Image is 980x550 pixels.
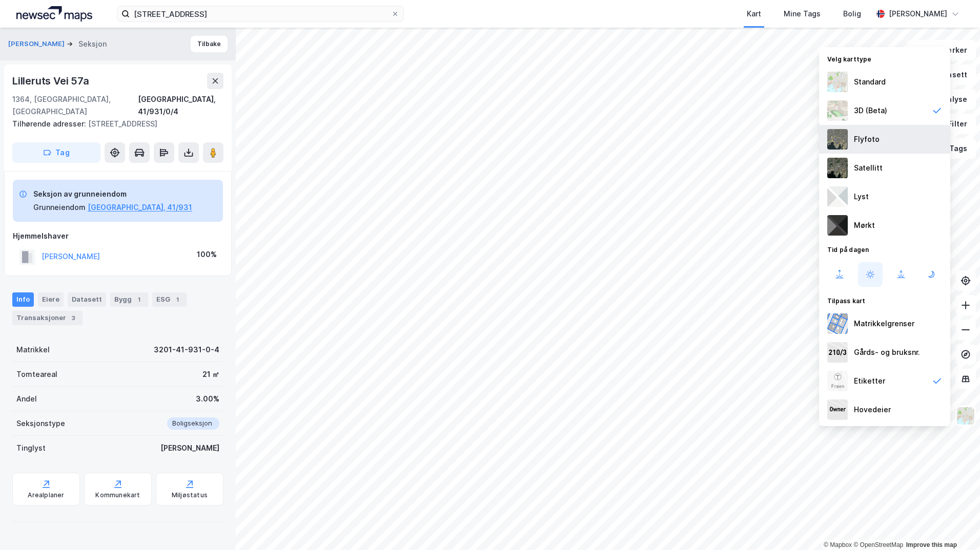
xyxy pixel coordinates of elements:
[827,371,848,391] img: Z
[12,93,138,118] div: 1364, [GEOGRAPHIC_DATA], [GEOGRAPHIC_DATA]
[819,240,950,258] div: Tid på dagen
[33,201,86,214] div: Grunneiendom
[197,248,217,261] div: 100%
[160,442,219,454] div: [PERSON_NAME]
[928,138,976,159] button: Tags
[827,158,848,178] img: 9k=
[819,49,950,68] div: Velg karttype
[827,342,848,363] img: cadastreKeys.547ab17ec502f5a4ef2b.jpeg
[854,346,920,358] div: Gårds- og bruksnr.
[110,292,148,307] div: Bygg
[134,294,144,305] div: 1
[16,368,57,380] div: Tomteareal
[12,118,215,130] div: [STREET_ADDRESS]
[747,8,761,20] div: Kart
[929,501,980,550] iframe: Chat Widget
[12,142,100,163] button: Tag
[854,133,880,145] div: Flyfoto
[28,491,64,499] div: Arealplaner
[827,129,848,150] img: Z
[929,501,980,550] div: Kontrollprogram for chat
[38,292,64,307] div: Eiere
[827,399,848,420] img: majorOwner.b5e170eddb5c04bfeeff.jpeg
[33,188,192,200] div: Seksjon av grunneiendom
[854,375,885,387] div: Etiketter
[16,417,65,430] div: Seksjonstype
[88,201,192,214] button: [GEOGRAPHIC_DATA], 41/931
[854,404,891,416] div: Hovedeier
[854,104,887,117] div: 3D (Beta)
[824,541,852,548] a: Mapbox
[827,186,848,207] img: luj3wr1y2y3+OchiMxRmMxRlscgabnMEmZ7DJGWxyBpucwSZnsMkZbHIGm5zBJmewyRlscgabnMEmZ7DJGWxyBpucwSZnsMkZ...
[784,8,821,20] div: Mine Tags
[854,318,914,330] div: Matrikkelgrenser
[843,8,861,20] div: Bolig
[12,73,91,89] div: Lilleruts Vei 57a
[827,215,848,236] img: nCdM7BzjoCAAAAAElFTkSuQmCC
[854,76,886,88] div: Standard
[827,313,848,334] img: cadastreBorders.cfe08de4b5ddd52a10de.jpeg
[16,6,92,22] img: logo.a4113a55bc3d86da70a041830d287a7e.svg
[68,313,78,323] div: 3
[12,311,83,325] div: Transaksjoner
[16,393,37,405] div: Andel
[78,38,107,50] div: Seksjon
[956,406,975,426] img: Z
[906,541,957,548] a: Improve this map
[172,294,182,305] div: 1
[16,442,46,454] div: Tinglyst
[16,344,50,356] div: Matrikkel
[13,230,223,242] div: Hjemmelshaver
[12,119,88,128] span: Tilhørende adresser:
[907,40,976,60] button: Bokmerker
[196,393,219,405] div: 3.00%
[172,491,208,499] div: Miljøstatus
[819,291,950,309] div: Tilpass kart
[202,368,219,380] div: 21 ㎡
[12,292,34,307] div: Info
[95,491,140,499] div: Kommunekart
[827,100,848,121] img: Z
[853,541,903,548] a: OpenStreetMap
[889,8,947,20] div: [PERSON_NAME]
[68,292,106,307] div: Datasett
[8,39,67,49] button: [PERSON_NAME]
[827,72,848,92] img: Z
[854,219,875,231] div: Mørkt
[854,162,883,174] div: Satellitt
[191,36,228,52] button: Tilbake
[138,93,223,118] div: [GEOGRAPHIC_DATA], 41/931/0/4
[154,344,219,356] div: 3201-41-931-0-4
[927,114,976,134] button: Filter
[130,6,391,22] input: Søk på adresse, matrikkel, gårdeiere, leietakere eller personer
[152,292,187,307] div: ESG
[854,191,869,203] div: Lyst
